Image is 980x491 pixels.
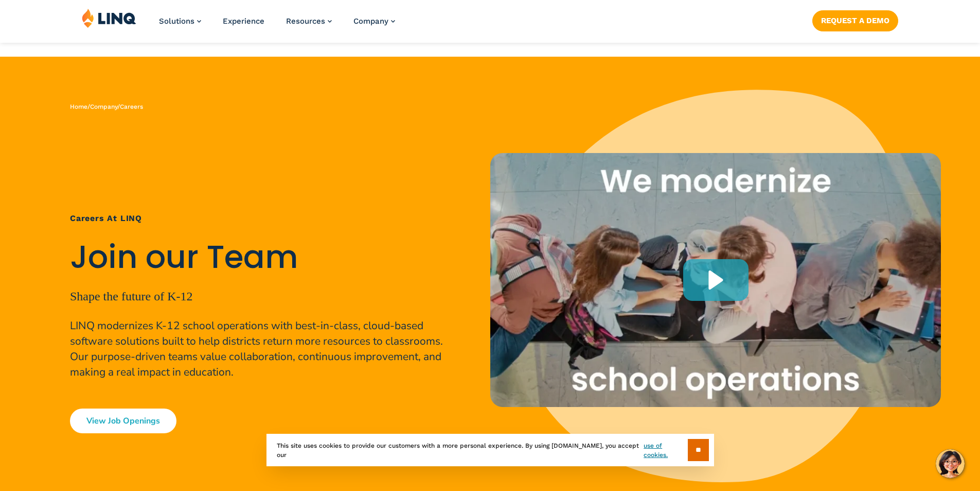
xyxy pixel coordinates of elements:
[120,103,143,110] span: Careers
[159,16,201,26] a: Solutions
[159,16,194,26] span: Solutions
[159,8,395,42] nav: Primary Navigation
[683,259,749,301] div: Play
[70,318,450,380] p: LINQ modernizes K-12 school operations with best-in-class, cloud-based software solutions built t...
[936,449,965,478] button: Hello, have a question? Let’s chat.
[286,16,332,26] a: Resources
[644,441,687,460] a: use of cookies.
[70,409,176,433] a: View Job Openings
[353,16,388,26] span: Company
[70,239,450,276] h2: Join our Team
[812,10,898,31] a: Request a Demo
[266,434,714,466] div: This site uses cookies to provide our customers with a more personal experience. By using [DOMAIN...
[82,8,136,28] img: LINQ | K‑12 Software
[223,16,264,26] a: Experience
[70,287,450,306] p: Shape the future of K-12
[812,8,898,31] nav: Button Navigation
[70,212,450,225] h1: Careers at LINQ
[90,103,117,110] a: Company
[353,16,395,26] a: Company
[70,103,143,110] span: / /
[70,103,87,110] a: Home
[286,16,325,26] span: Resources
